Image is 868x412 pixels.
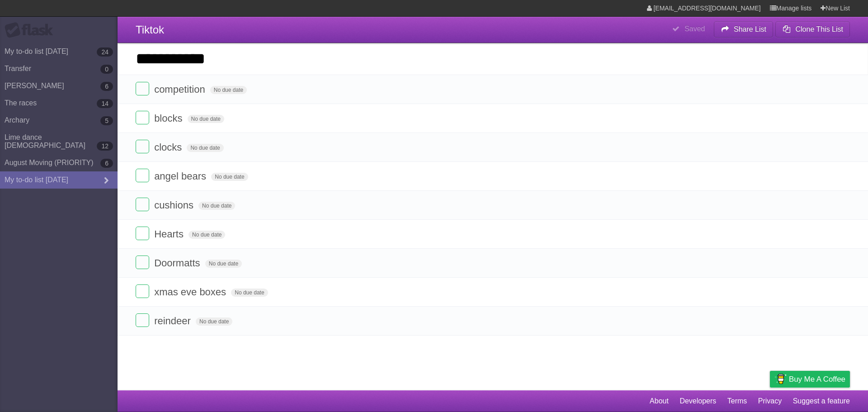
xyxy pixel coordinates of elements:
span: Hearts [154,228,186,240]
b: Share List [734,25,766,33]
span: No due date [231,289,268,297]
a: About [650,393,669,410]
label: Done [136,169,149,182]
span: No due date [188,115,224,123]
a: Privacy [758,393,782,410]
span: reindeer [154,315,193,327]
span: No due date [211,173,248,181]
label: Done [136,198,149,211]
b: 24 [97,47,113,57]
span: No due date [198,202,235,210]
span: Doormatts [154,257,202,269]
label: Done [136,313,149,327]
span: Tiktok [136,24,164,36]
b: 6 [100,159,113,168]
div: Flask [5,22,59,38]
span: competition [154,84,208,95]
a: Terms [727,393,747,410]
span: xmas eve boxes [154,286,228,298]
b: 5 [100,116,113,125]
b: 14 [97,99,113,108]
span: cushions [154,199,196,211]
button: Share List [714,21,774,38]
span: Buy me a coffee [789,371,845,387]
b: 12 [97,142,113,151]
span: No due date [205,260,242,268]
label: Done [136,284,149,298]
label: Done [136,82,149,95]
span: No due date [210,86,247,94]
span: No due date [187,144,223,152]
label: Done [136,227,149,240]
b: 0 [100,65,113,74]
span: angel bears [154,170,208,182]
b: 6 [100,82,113,91]
label: Done [136,111,149,124]
label: Done [136,256,149,269]
span: No due date [196,317,232,326]
span: No due date [189,231,225,239]
span: blocks [154,113,184,124]
a: Developers [679,393,716,410]
span: clocks [154,142,184,153]
img: Buy me a coffee [774,371,787,387]
a: Buy me a coffee [770,371,850,388]
b: Saved [684,25,705,33]
button: Clone This List [775,21,850,38]
a: Suggest a feature [793,393,850,410]
label: Done [136,140,149,153]
b: Clone This List [795,25,843,33]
